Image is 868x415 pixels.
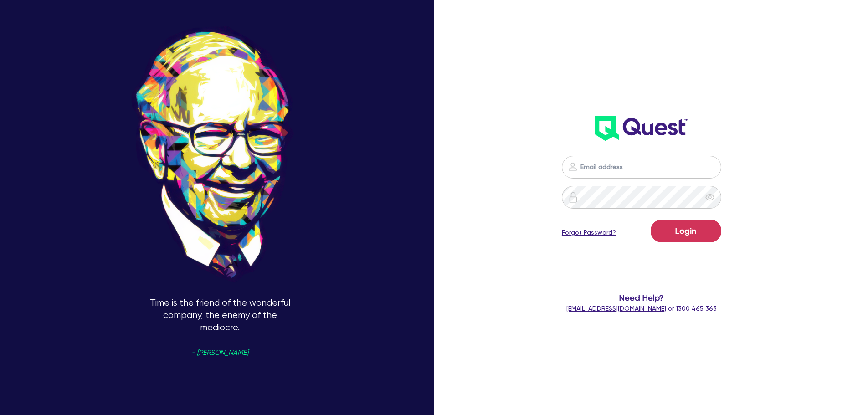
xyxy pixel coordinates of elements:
a: Forgot Password? [562,228,616,237]
button: Login [651,220,721,242]
span: or 1300 465 363 [566,305,717,312]
span: - [PERSON_NAME] [191,349,248,356]
a: [EMAIL_ADDRESS][DOMAIN_NAME] [566,305,666,312]
span: Need Help? [525,292,758,304]
span: eye [705,193,714,202]
img: icon-password [567,161,578,172]
input: Email address [562,156,721,179]
img: wH2k97JdezQIQAAAABJRU5ErkJggg== [595,116,688,141]
img: icon-password [568,192,579,203]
